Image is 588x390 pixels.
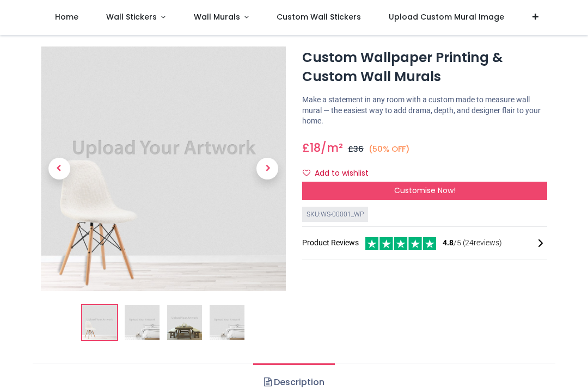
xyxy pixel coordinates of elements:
[394,185,456,196] span: Customise Now!
[348,144,364,154] span: £
[353,144,364,154] span: 36
[302,164,378,183] button: Add to wishlistAdd to wishlist
[443,238,502,249] span: /5 ( 24 reviews)
[302,236,547,250] div: Product Reviews
[167,305,202,340] img: WS-00001_WP-03
[48,158,70,179] span: Previous
[302,140,321,156] span: £
[106,11,157,22] span: Wall Stickers
[303,169,310,177] i: Add to wishlist
[249,83,286,255] a: Next
[210,305,244,340] img: WS-00001_WP-04
[41,46,286,291] img: Custom Wallpaper Printing & Custom Wall Murals
[125,305,160,340] img: WS-00001_WP-02
[194,11,240,22] span: Wall Murals
[369,144,410,154] small: (50% OFF)
[310,140,321,156] span: 18
[302,95,547,127] p: Make a statement in any room with a custom made to measure wall mural — the easiest way to add dr...
[443,238,454,247] span: 4.8
[256,158,278,179] span: Next
[82,305,117,340] img: Custom Wallpaper Printing & Custom Wall Murals
[277,11,361,22] span: Custom Wall Stickers
[302,48,547,86] h1: Custom Wallpaper Printing & Custom Wall Murals
[302,207,368,222] div: SKU: WS-00001_WP
[55,11,78,22] span: Home
[389,11,504,22] span: Upload Custom Mural Image
[321,140,343,156] span: /m²
[41,83,78,255] a: Previous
